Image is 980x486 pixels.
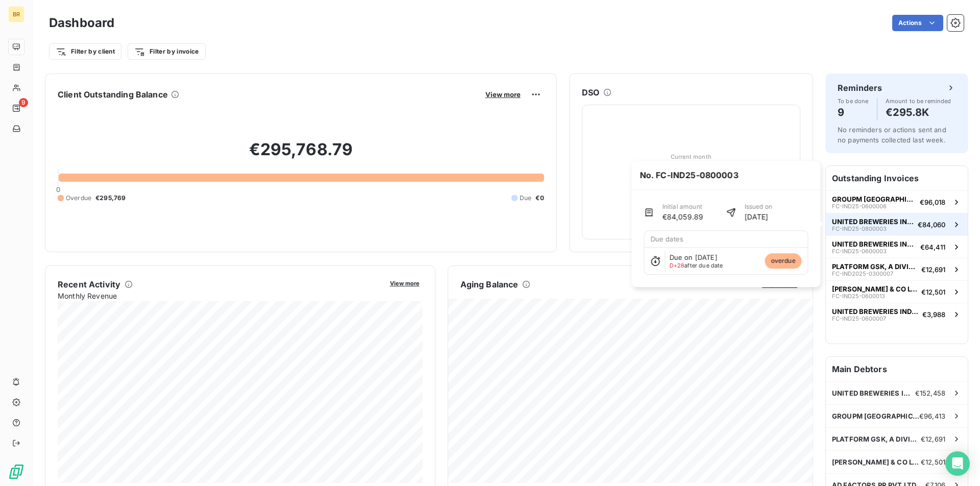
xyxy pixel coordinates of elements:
span: [DATE] [679,160,703,170]
span: FC-IND25-0600006 [832,203,887,209]
button: View more [387,278,423,287]
span: PLATFORM GSK, A DIVISION OF TLGINDI [832,262,917,271]
span: after due date [669,262,723,269]
img: Logo LeanPay [8,464,24,480]
button: UNITED BREWERIES INDIAFC-IND25-0600003€64,411 [826,235,968,258]
span: €84,059.89 [662,211,703,222]
span: 0 [56,185,60,193]
span: FC-IND25-0600007 [832,315,886,322]
span: [DATE] [744,211,772,222]
h6: Outstanding Invoices [826,166,968,190]
span: €12,501 [921,458,945,466]
span: Issued on [744,202,772,211]
span: Amount to be reminded [886,98,951,104]
span: €96,018 [920,198,945,206]
h6: Aging Balance [460,278,519,290]
span: FC-IND2025-0300007 [832,271,893,277]
div: Open Intercom Messenger [945,451,970,476]
span: €152,458 [915,389,945,397]
button: Filter by client [49,43,121,60]
h6: Main Debtors [826,357,968,381]
span: Initial amount [662,202,703,211]
span: UNITED BREWERIES INDIA [832,389,915,397]
button: View more [482,90,524,99]
button: [PERSON_NAME] & CO LTDFC-IND25-0600013€12,501 [826,280,968,303]
span: No reminders or actions sent and no payments collected last week. [838,126,946,144]
span: UNITED BREWERIES INDIA [832,307,918,315]
span: Due [520,193,531,203]
h4: €295.8K [886,104,951,120]
span: €3,988 [922,310,945,319]
h2: €295,768.79 [58,139,544,170]
h6: DSO [582,86,599,99]
span: €0 [535,193,544,203]
span: [PERSON_NAME] & CO LTD [832,285,917,293]
span: View more [390,280,420,287]
span: Due on [DATE] [669,253,717,261]
span: FC-IND25-0800003 [832,226,887,232]
button: Actions [892,15,943,31]
span: No. FC-IND25-0800003 [631,161,746,189]
span: 9 [19,98,28,107]
button: UNITED BREWERIES INDIAFC-IND25-0600007€3,988 [826,303,968,325]
span: €12,501 [921,288,945,296]
span: To be done [838,98,869,104]
span: GROUPM [GEOGRAPHIC_DATA] [832,412,919,420]
span: D+28 [669,262,684,269]
span: €12,691 [921,265,945,274]
span: €64,411 [920,243,945,251]
span: Monthly Revenue [58,290,383,301]
h6: Recent Activity [58,278,120,290]
button: Filter by invoice [128,43,205,60]
h6: Reminders [838,82,882,94]
span: FC-IND25-0600013 [832,293,885,299]
button: UNITED BREWERIES INDIAFC-IND25-0800003€84,060 [826,213,968,235]
span: €295,769 [95,193,126,203]
div: BR [8,6,24,22]
span: overdue [765,253,801,269]
button: PLATFORM GSK, A DIVISION OF TLGINDIFC-IND2025-0300007€12,691 [826,258,968,280]
span: GROUPM [GEOGRAPHIC_DATA] [832,195,916,203]
span: €96,413 [919,412,945,420]
span: View more [485,90,521,99]
span: PLATFORM GSK, A DIVISION OF TLGINDI [832,435,921,443]
span: Current month [671,154,712,160]
span: Overdue [66,193,91,203]
button: GROUPM [GEOGRAPHIC_DATA]FC-IND25-0600006€96,018 [826,190,968,213]
span: Due dates [650,235,683,243]
span: FC-IND25-0600003 [832,248,887,254]
span: UNITED BREWERIES INDIA [832,217,914,226]
span: €84,060 [918,221,945,229]
span: €12,691 [921,435,945,443]
h6: Client Outstanding Balance [58,88,168,101]
h4: 9 [838,104,869,120]
h3: Dashboard [49,14,114,32]
span: [PERSON_NAME] & CO LTD [832,458,921,466]
span: UNITED BREWERIES INDIA [832,240,916,248]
